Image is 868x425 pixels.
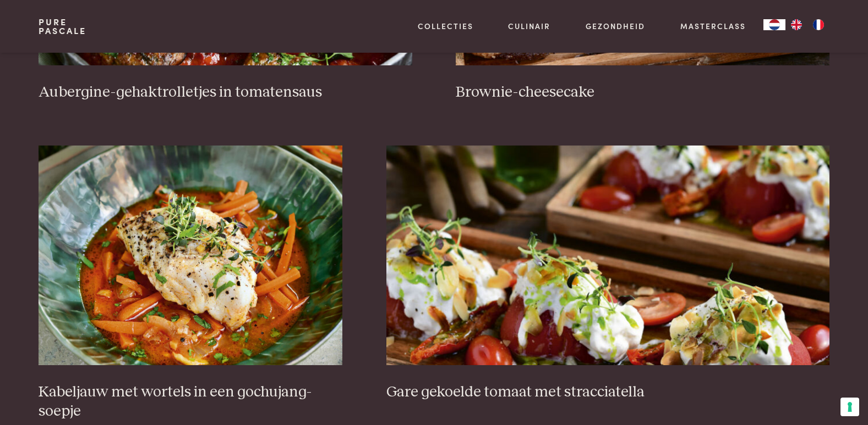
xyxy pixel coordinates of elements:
[39,83,412,102] h3: Aubergine-gehaktrolletjes in tomatensaus
[39,146,342,421] a: Kabeljauw met wortels in een gochujang-soepje Kabeljauw met wortels in een gochujang-soepje
[763,19,829,30] aside: Language selected: Nederlands
[39,18,86,35] a: PurePascale
[840,398,859,416] button: Uw voorkeuren voor toestemming voor trackingtechnologieën
[39,383,342,421] h3: Kabeljauw met wortels in een gochujang-soepje
[508,20,550,32] a: Culinair
[763,19,785,30] div: Language
[386,146,829,401] a: Gare gekoelde tomaat met stracciatella Gare gekoelde tomaat met stracciatella
[456,83,829,102] h3: Brownie-cheesecake
[418,20,473,32] a: Collecties
[680,20,746,32] a: Masterclass
[39,146,342,365] img: Kabeljauw met wortels in een gochujang-soepje
[785,19,829,30] ul: Language list
[785,19,807,30] a: EN
[386,383,829,402] h3: Gare gekoelde tomaat met stracciatella
[763,19,785,30] a: NL
[586,20,645,32] a: Gezondheid
[807,19,829,30] a: FR
[386,146,829,365] img: Gare gekoelde tomaat met stracciatella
